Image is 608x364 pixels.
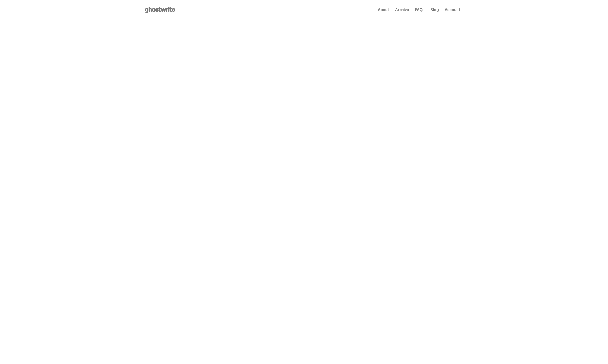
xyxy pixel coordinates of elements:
[395,8,409,12] a: Archive
[445,8,460,12] a: Account
[415,8,425,12] a: FAQs
[430,8,439,12] a: Blog
[378,8,389,12] a: About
